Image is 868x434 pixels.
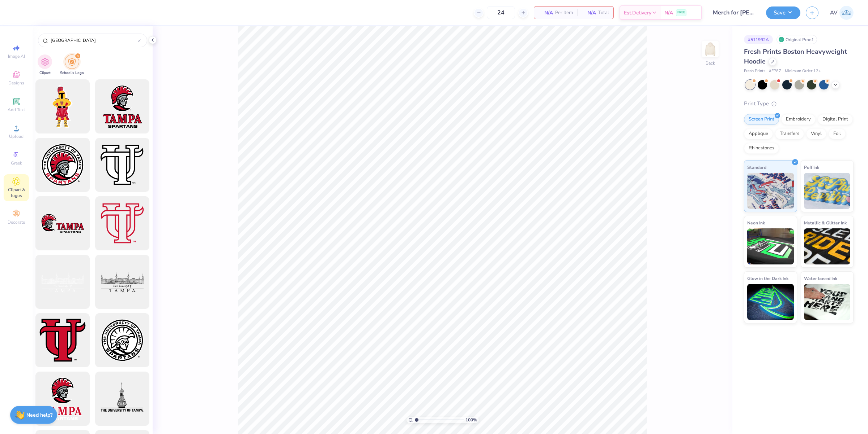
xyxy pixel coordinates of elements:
[781,114,816,125] div: Embroidery
[487,6,515,19] input: – –
[465,417,477,423] span: 100 %
[829,128,846,139] div: Foil
[664,9,673,17] span: N/A
[830,9,838,17] span: AV
[785,68,821,74] span: Minimum Order: 12 +
[747,284,794,320] img: Glow in the Dark Ink
[804,163,819,171] span: Puff Ink
[539,9,553,17] span: N/A
[804,219,847,227] span: Metallic & Glitter Ink
[41,58,49,66] img: Clipart Image
[60,54,84,76] button: filter button
[804,275,837,282] span: Water based Ink
[703,42,718,56] img: Back
[744,114,779,125] div: Screen Print
[706,60,715,66] div: Back
[775,128,804,139] div: Transfers
[744,47,847,66] span: Fresh Prints Boston Heavyweight Hoodie
[806,128,826,139] div: Vinyl
[744,128,773,139] div: Applique
[744,35,773,44] div: # 511992A
[39,70,51,76] span: Clipart
[744,68,765,74] span: Fresh Prints
[804,284,851,320] img: Water based Ink
[624,9,651,17] span: Est. Delivery
[769,68,781,74] span: # FP87
[9,133,24,139] span: Upload
[776,35,817,44] div: Original Proof
[60,54,84,76] div: filter for School's Logo
[50,37,138,44] input: Try "WashU"
[818,114,853,125] div: Digital Print
[830,6,854,20] a: AV
[747,173,794,209] img: Standard
[677,10,685,15] span: FREE
[839,6,854,20] img: Aargy Velasco
[766,6,800,19] button: Save
[4,187,29,198] span: Clipart & logos
[747,163,766,171] span: Standard
[747,219,765,227] span: Neon Ink
[598,9,609,17] span: Total
[804,173,851,209] img: Puff Ink
[8,107,25,113] span: Add Text
[744,143,779,154] div: Rhinestones
[707,5,761,20] input: Untitled Design
[8,80,24,86] span: Designs
[804,228,851,264] img: Metallic & Glitter Ink
[26,412,52,418] strong: Need help?
[8,219,25,225] span: Decorate
[744,100,854,108] div: Print Type
[8,53,25,59] span: Image AI
[747,228,794,264] img: Neon Ink
[38,54,52,76] div: filter for Clipart
[555,9,573,17] span: Per Item
[582,9,596,17] span: N/A
[68,58,76,66] img: School's Logo Image
[11,160,22,166] span: Greek
[38,54,52,76] button: filter button
[60,70,84,76] span: School's Logo
[747,275,788,282] span: Glow in the Dark Ink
